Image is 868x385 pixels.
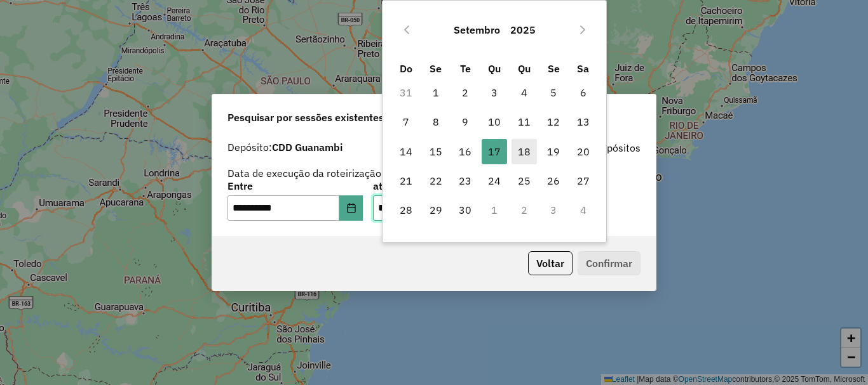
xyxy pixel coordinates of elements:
td: 16 [451,137,480,166]
td: 1 [480,195,509,225]
td: 7 [391,107,421,136]
td: 12 [539,107,568,136]
label: Data de execução da roteirização: [227,166,384,181]
span: 30 [452,197,478,223]
label: até [373,178,508,193]
td: 13 [568,107,597,136]
span: 3 [482,80,507,105]
td: 1 [421,78,451,107]
td: 8 [421,107,451,136]
span: Sa [577,62,589,75]
td: 17 [480,137,509,166]
span: 19 [541,139,566,164]
span: 24 [482,168,507,193]
span: 26 [541,168,566,193]
td: 15 [421,137,451,166]
td: 20 [568,137,597,166]
td: 4 [510,78,539,107]
td: 29 [421,195,451,225]
span: Te [460,62,471,75]
td: 3 [480,78,509,107]
span: 17 [482,139,507,164]
span: 11 [512,109,537,134]
span: 16 [452,139,478,164]
label: Depósito: [227,140,342,155]
span: 22 [423,168,449,193]
td: 30 [451,195,480,225]
span: 27 [571,168,596,193]
span: 12 [541,109,566,134]
span: 5 [541,80,566,105]
span: 14 [393,139,419,164]
span: 23 [452,168,478,193]
button: Next Month [573,20,593,40]
span: 20 [571,139,596,164]
span: 21 [393,168,419,193]
span: Pesquisar por sessões existentes [227,110,384,125]
button: Previous Month [397,20,417,40]
td: 18 [510,137,539,166]
td: 4 [568,195,597,225]
td: 9 [451,107,480,136]
span: 1 [423,80,449,105]
td: 21 [391,166,421,195]
td: 2 [510,195,539,225]
td: 2 [451,78,480,107]
button: Choose Month [449,15,505,45]
span: 10 [482,109,507,134]
td: 11 [510,107,539,136]
td: 31 [391,78,421,107]
span: 7 [393,109,419,134]
td: 26 [539,166,568,195]
strong: CDD Guanambi [272,141,342,153]
td: 3 [539,195,568,225]
span: 6 [571,80,596,105]
span: 25 [512,168,537,193]
span: 9 [452,109,478,134]
label: Entre [227,178,363,193]
td: 10 [480,107,509,136]
td: 28 [391,195,421,225]
span: Se [430,62,442,75]
span: 29 [423,197,449,223]
span: 13 [571,109,596,134]
span: Qu [518,62,531,75]
td: 19 [539,137,568,166]
td: 27 [568,166,597,195]
span: 2 [452,80,478,105]
span: Se [548,62,560,75]
button: Choose Year [505,15,541,45]
span: Do [400,62,412,75]
td: 23 [451,166,480,195]
span: 28 [393,197,419,223]
td: 6 [568,78,597,107]
button: Voltar [528,251,573,275]
span: 8 [423,109,449,134]
td: 24 [480,166,509,195]
span: 4 [512,80,537,105]
span: 15 [423,139,449,164]
button: Choose Date [339,195,363,221]
td: 25 [510,166,539,195]
td: 14 [391,137,421,166]
span: 18 [512,139,537,164]
span: Qu [488,62,501,75]
td: 5 [539,78,568,107]
td: 22 [421,166,451,195]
